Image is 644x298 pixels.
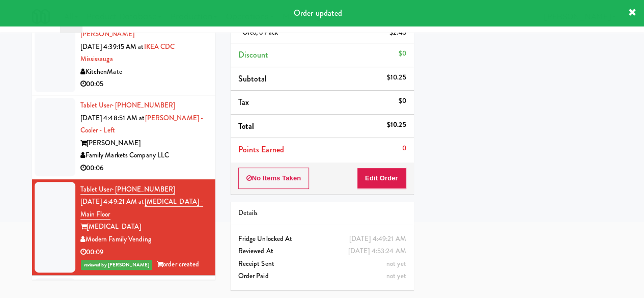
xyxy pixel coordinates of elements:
[80,137,208,150] div: [PERSON_NAME]
[80,221,208,233] div: [MEDICAL_DATA]
[402,142,406,155] div: 0
[386,271,406,281] span: not yet
[80,184,176,195] a: Tablet User· [PHONE_NUMBER]
[238,73,267,85] span: Subtotal
[398,47,406,60] div: $0
[80,246,208,259] div: 00:09
[80,113,145,123] span: [DATE] 4:48:51 AM at
[80,162,208,175] div: 00:06
[238,207,406,220] div: Details
[80,233,208,246] div: Modern Family Vending
[357,168,406,189] button: Edit Order
[80,42,144,51] span: [DATE] 4:39:15 AM at
[238,144,284,155] span: Points Earned
[157,259,199,269] span: order created
[112,100,176,110] span: · [PHONE_NUMBER]
[32,95,215,179] li: Tablet User· [PHONE_NUMBER][DATE] 4:48:51 AM at[PERSON_NAME] - Cooler - Left[PERSON_NAME]Family M...
[238,245,406,258] div: Reviewed At
[348,245,406,258] div: [DATE] 4:53:24 AM
[398,95,406,107] div: $0
[349,233,406,246] div: [DATE] 4:49:21 AM
[238,270,406,283] div: Order Paid
[387,71,406,84] div: $10.25
[80,66,208,78] div: KitchenMate
[112,184,176,194] span: · [PHONE_NUMBER]
[80,149,208,162] div: Family Markets Company LLC
[80,197,204,220] a: [MEDICAL_DATA] - Main Floor
[238,168,310,189] button: No Items Taken
[80,197,145,206] span: [DATE] 4:49:21 AM at
[242,28,278,37] span: Oreo, 6 Pack
[32,24,215,95] li: [PERSON_NAME][DATE] 4:39:15 AM atIKEA CDC MississaugaKitchenMate00:05
[32,179,215,276] li: Tablet User· [PHONE_NUMBER][DATE] 4:49:21 AM at[MEDICAL_DATA] - Main Floor[MEDICAL_DATA]Modern Fa...
[238,233,406,246] div: Fridge Unlocked At
[238,96,249,108] span: Tax
[80,78,208,91] div: 00:05
[387,119,406,131] div: $10.25
[81,260,153,270] span: reviewed by [PERSON_NAME]
[238,258,406,270] div: Receipt Sent
[386,259,406,268] span: not yet
[238,49,269,61] span: Discount
[238,120,255,132] span: Total
[294,7,342,19] span: Order updated
[80,29,134,39] a: [PERSON_NAME]
[80,100,176,110] a: Tablet User· [PHONE_NUMBER]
